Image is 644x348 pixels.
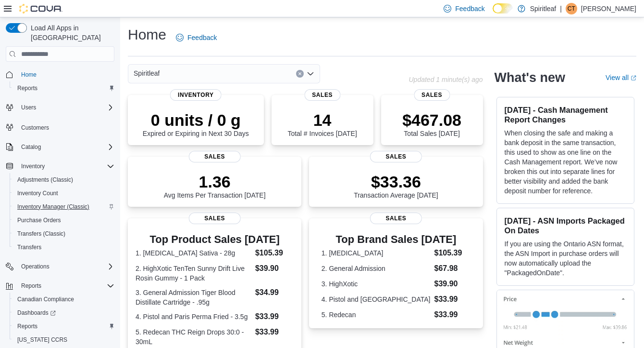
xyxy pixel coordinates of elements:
a: Canadian Compliance [13,294,78,305]
dt: 5. Redecan [322,310,431,320]
span: Reports [17,280,114,292]
span: Inventory Manager (Classic) [13,201,114,213]
span: Inventory [21,162,45,170]
button: Transfers [10,241,118,254]
dt: 2. HighXotic TenTen Sunny Drift Live Rosin Gummy - 1 Pack [136,264,251,283]
button: Catalog [2,140,118,154]
h3: [DATE] - Cash Management Report Changes [505,105,626,124]
button: Inventory [17,161,49,172]
a: Transfers [13,241,45,253]
p: If you are using the Ontario ASN format, the ASN Import in purchase orders will now automatically... [505,239,626,278]
dt: 2. General Admission [322,264,431,273]
dd: $39.90 [255,263,294,274]
p: 14 [287,110,357,130]
span: Sales [414,89,450,101]
div: Avg Items Per Transaction [DATE] [164,172,266,199]
span: Inventory [17,161,114,172]
span: CT [568,3,575,14]
a: Home [17,69,40,80]
a: Dashboards [13,307,60,319]
span: Adjustments (Classic) [13,174,114,186]
span: Feedback [187,33,217,42]
button: Reports [17,280,45,292]
dd: $33.99 [255,326,294,338]
span: Operations [21,263,50,270]
span: Adjustments (Classic) [17,176,73,184]
a: Dashboards [10,306,118,320]
span: Inventory Count [17,189,58,197]
p: 1.36 [164,172,266,191]
input: Dark Mode [493,3,513,13]
button: Reports [2,279,118,293]
button: Inventory [2,160,118,173]
p: [PERSON_NAME] [581,3,636,14]
button: Transfers (Classic) [10,227,118,241]
span: Sales [188,213,240,224]
dd: $34.99 [255,287,294,298]
span: Transfers [13,241,114,253]
dt: 4. Pistol and [GEOGRAPHIC_DATA] [322,294,431,304]
span: Transfers (Classic) [13,228,114,240]
span: [US_STATE] CCRS [17,336,67,344]
button: [US_STATE] CCRS [10,333,118,347]
button: Purchase Orders [10,214,118,227]
div: Chloe T [566,3,577,14]
h3: Top Brand Sales [DATE] [322,234,471,245]
span: Dashboards [17,309,56,317]
button: Users [2,101,118,114]
span: Operations [17,261,114,272]
dt: 1. [MEDICAL_DATA] [322,248,431,258]
p: When closing the safe and making a bank deposit in the same transaction, this used to show as one... [505,128,626,196]
p: $33.36 [354,172,438,191]
button: Canadian Compliance [10,293,118,306]
span: Sales [188,151,240,162]
dt: 4. Pistol and Paris Perma Fried - 3.5g [136,312,251,321]
img: Cova [19,4,62,13]
span: Catalog [17,141,114,153]
h1: Home [128,25,166,44]
span: Canadian Compliance [13,294,114,305]
span: Sales [370,151,422,162]
a: Inventory Count [13,187,62,199]
span: Catalog [21,143,41,151]
span: Washington CCRS [13,334,114,346]
span: Reports [17,84,37,92]
dd: $33.99 [434,294,471,305]
span: Inventory Count [13,187,114,199]
button: Reports [10,320,118,333]
button: Users [17,102,40,113]
p: Spiritleaf [530,3,556,14]
div: Total Sales [DATE] [402,110,461,137]
button: Home [2,67,118,81]
a: View allExternal link [606,74,636,81]
h2: What's new [495,70,565,85]
span: Reports [21,282,41,290]
span: Customers [17,121,114,133]
span: Dashboards [13,307,114,319]
p: | [560,3,562,14]
div: Transaction Average [DATE] [354,172,438,199]
button: Open list of options [307,70,314,78]
dt: 1. [MEDICAL_DATA] Sativa - 28g [136,248,251,258]
button: Inventory Manager (Classic) [10,200,118,214]
a: Reports [13,82,41,94]
span: Transfers [17,243,41,251]
div: Expired or Expiring in Next 30 Days [143,110,249,137]
dd: $105.39 [255,247,294,259]
dd: $33.99 [255,311,294,322]
span: Reports [13,82,114,94]
button: Clear input [296,70,304,78]
dd: $39.90 [434,278,471,290]
dt: 3. HighXotic [322,279,431,289]
span: Load All Apps in [GEOGRAPHIC_DATA] [27,23,114,42]
span: Sales [370,213,422,224]
button: Operations [17,261,53,272]
a: Feedback [172,28,221,47]
a: Reports [13,321,41,332]
dd: $33.99 [434,309,471,321]
dd: $67.98 [434,263,471,274]
span: Inventory [170,89,222,101]
span: Sales [304,89,340,101]
span: Home [17,68,114,80]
